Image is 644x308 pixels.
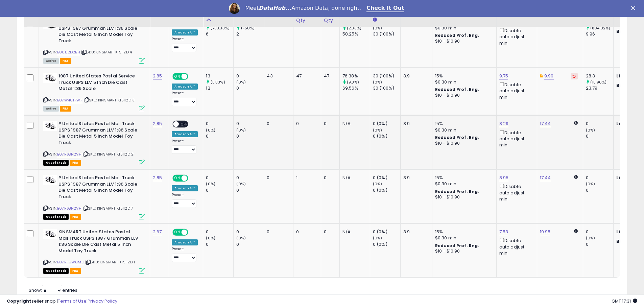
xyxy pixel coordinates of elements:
div: ASIN: [43,73,145,111]
b: United States Postal Mail Truck USPS 1987 Grumman LLV 1:36 Scale Die Cast Metal 5 Inch Model Toy ... [58,19,141,46]
div: Disable auto adjust min [499,237,532,256]
div: 30 (100%) [373,85,400,91]
a: 2.85 [153,73,162,79]
img: 41cQGL0JOSL._SL40_.jpg [43,121,57,131]
div: N/A [342,121,365,127]
small: (0%) [236,181,246,187]
a: 7.53 [499,229,508,235]
small: (0%) [236,235,246,241]
div: 0 (0%) [373,241,400,247]
small: (0%) [373,235,382,241]
span: | SKU: KINSMART KT5112D 7 [82,206,133,211]
a: Terms of Use [58,298,87,304]
div: 0 [296,229,316,235]
span: FBA [60,58,71,64]
div: 69.56% [342,85,370,91]
small: Days In Stock. [373,17,377,23]
div: 0 [236,229,264,235]
div: $0.30 min [435,235,491,241]
div: 0 [236,187,264,193]
div: 28.3 [586,73,613,79]
small: (0%) [373,25,382,31]
small: (783.33%) [211,25,230,31]
div: 0 [586,187,613,193]
b: 1987 United States Postal Service Truck USPS LLV 5 Inch Die Cast Metal 1:36 Scale [58,73,141,94]
span: FBA [60,106,71,112]
span: All listings that are currently out of stock and unavailable for purchase on Amazon [43,160,69,166]
b: Reduced Prof. Rng. [435,135,479,140]
div: ASIN: [43,19,145,63]
a: 2.85 [153,174,162,181]
small: (2.33%) [347,25,361,31]
span: Show: entries [29,287,77,293]
div: 3.9 [403,73,427,79]
div: $0.30 min [435,181,491,187]
small: (0%) [586,127,595,133]
div: 3.9 [403,229,427,235]
span: 2025-09-11 17:31 GMT [612,298,637,304]
div: Preset: [172,37,198,52]
div: 0 [324,229,334,235]
a: 17.44 [540,174,551,181]
div: ASIN: [43,229,145,273]
div: 0 [206,175,233,181]
div: 0 [324,121,334,127]
a: Check It Out [366,5,404,12]
span: All listings that are currently out of stock and unavailable for purchase on Amazon [43,268,69,274]
div: 0 [206,187,233,193]
div: 0 [296,121,316,127]
small: (0%) [236,127,246,133]
span: OFF [187,74,198,79]
b: Reduced Prof. Rng. [435,189,479,194]
div: 23.79 [586,85,613,91]
div: N/A [342,175,365,181]
span: ON [173,175,182,181]
div: 0 [236,241,264,247]
div: 0 [206,229,233,235]
span: FBA [70,160,81,166]
a: Privacy Policy [88,298,117,304]
small: (804.02%) [590,25,610,31]
div: Preset: [172,91,198,106]
span: FBA [70,268,81,274]
span: ON [173,230,182,235]
div: Preset: [172,247,198,262]
div: 12 [206,85,233,91]
div: ASIN: [43,175,145,219]
div: $0.30 min [435,79,491,85]
a: 2.67 [153,229,162,235]
div: 76.38% [342,73,370,79]
small: (0%) [373,181,382,187]
div: 0 [236,85,264,91]
small: (0%) [206,127,215,133]
span: | SKU: KINSMART KT5112D 1 [85,259,135,265]
div: Disable auto adjust min [499,27,532,46]
img: 41Ybir60mEL._SL40_.jpg [43,73,57,83]
div: Disable auto adjust min [499,129,532,148]
div: N/A [342,229,365,235]
div: 0 (0%) [373,187,400,193]
a: 8.29 [499,120,509,127]
div: 3.9 [403,121,427,127]
small: (0%) [236,79,246,85]
small: (18.96%) [590,79,606,85]
div: 47 [324,73,334,79]
span: All listings currently available for purchase on Amazon [43,58,59,64]
small: (0%) [206,235,215,241]
img: 41cQGL0JOSL._SL40_.jpg [43,229,57,239]
div: Amazon AI * [172,239,198,245]
div: Preset: [172,193,198,208]
b: ? United States Postal Mail Truck USPS 1987 Grumman LLV 1:36 Scale Die Cast Metal 5 Inch Model To... [58,121,141,147]
b: Reduced Prof. Rng. [435,87,479,92]
div: seller snap | | [7,298,117,305]
div: $10 - $10.90 [435,93,491,98]
img: 41cQGL0JOSL._SL40_.jpg [43,175,57,185]
div: 0 [236,133,264,139]
div: ASIN: [43,121,145,165]
div: Amazon AI * [172,84,198,90]
div: $0.30 min [435,127,491,133]
div: $10 - $10.90 [435,194,491,200]
div: 0 [236,121,264,127]
small: (0%) [373,79,382,85]
small: (0%) [206,181,215,187]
